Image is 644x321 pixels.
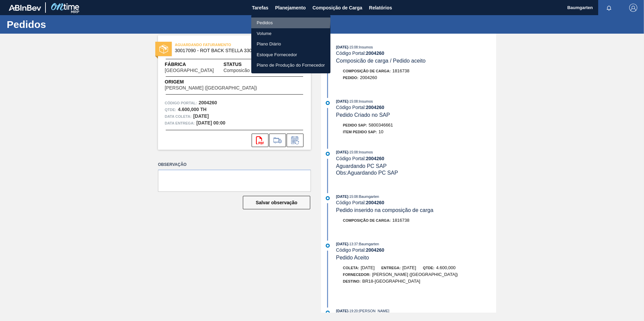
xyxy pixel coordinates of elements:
[251,60,330,71] a: Plano de Produção do Fornecedor
[251,39,330,49] a: Plano Diário
[251,28,330,39] a: Volume
[251,49,330,60] a: Estoque Fornecedor
[251,17,330,28] a: Pedidos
